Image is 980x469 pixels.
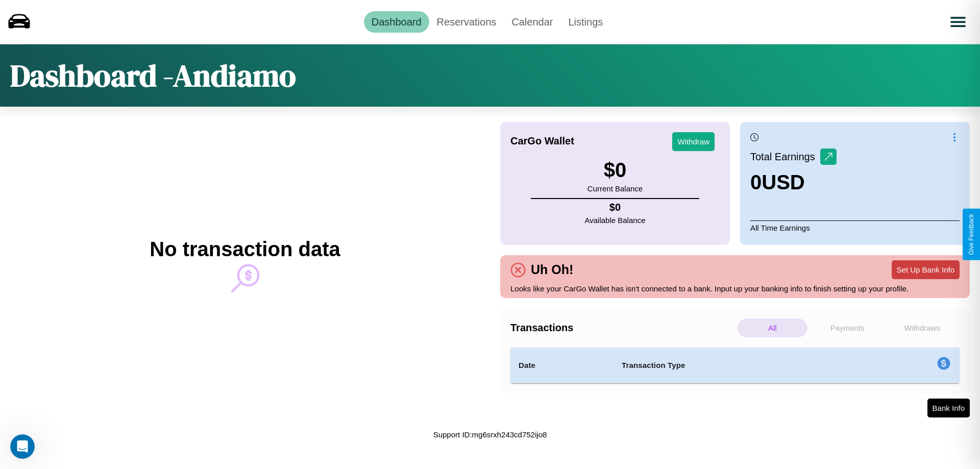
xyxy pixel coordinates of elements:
[813,318,883,337] p: Payments
[968,214,975,255] div: Give Feedback
[585,213,646,227] p: Available Balance
[750,171,837,194] h3: 0 USD
[364,11,429,33] a: Dashboard
[526,262,578,277] h4: Uh Oh!
[887,318,957,337] p: Withdraws
[944,8,972,36] button: Open menu
[585,202,646,213] h4: $ 0
[10,434,35,459] iframe: Intercom live chat
[927,399,970,417] button: Bank Info
[560,11,610,33] a: Listings
[429,11,504,33] a: Reservations
[622,359,853,372] h4: Transaction Type
[587,159,643,182] h3: $ 0
[672,132,715,151] button: Withdraw
[10,55,296,96] h1: Dashboard - Andiamo
[510,282,960,295] p: Looks like your CarGo Wallet has isn't connected to a bank. Input up your banking info to finish ...
[433,428,547,441] p: Support ID: mg6srxh243cd752ijo8
[510,322,735,334] h4: Transactions
[510,135,574,147] h4: CarGo Wallet
[750,147,820,166] p: Total Earnings
[504,11,560,33] a: Calendar
[150,238,340,261] h2: No transaction data
[750,220,960,235] p: All Time Earnings
[519,359,605,372] h4: Date
[510,348,960,383] table: simple table
[587,182,643,195] p: Current Balance
[892,260,960,279] button: Set Up Bank Info
[738,318,807,337] p: All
